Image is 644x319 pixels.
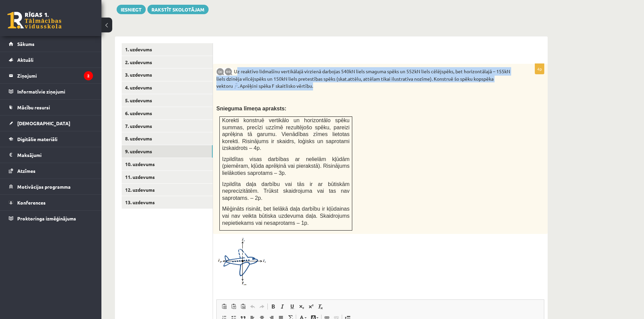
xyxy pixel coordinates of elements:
a: 10. uzdevums [122,158,213,170]
a: Mācību resursi [9,100,93,115]
a: 5. uzdevums [122,94,213,107]
span: Konferences [17,200,46,206]
a: Maksājumi [9,147,93,163]
span: Mēģināts risināt, bet lielākā daļa darbību ir kļūdainas vai nav veikta būtiska uzdevuma daļa. Ska... [222,206,350,225]
span: Korekti konstruē vertikālo un horizontālo spēku summas, precīzi uzzīmē rezultējošo spēku, pareizi... [222,117,350,151]
img: png;base64,iVBORw0KGgoAAAANSUhEUgAAAA4AAAAYCAIAAABFpVsAAAAAAXNSR0IArs4c6QAAAAlwSFlzAAAOxAAADsQBlS... [233,82,238,90]
a: Bold (Ctrl+B) [268,302,278,311]
span: Snieguma līmeņa apraksts: [216,106,286,111]
a: Sākums [9,36,93,52]
span: Digitālie materiāli [17,136,57,142]
a: Informatīvie ziņojumi [9,84,93,99]
a: 2. uzdevums [122,56,213,69]
a: Undo (Ctrl+Z) [248,302,257,311]
a: 6. uzdevums [122,107,213,119]
span: Sākums [17,41,34,47]
span: Izpildītas visas darbības ar nelielām kļūdām (piemēram, kļūda aprēķinā vai pierakstā). Risinājums... [222,156,350,176]
i: 2 [84,71,93,80]
a: Paste as plain text (Ctrl+Shift+V) [229,302,238,311]
a: Motivācijas programma [9,179,93,194]
a: Konferences [9,195,93,210]
a: Paste (Ctrl+V) [219,302,229,311]
a: Proktoringa izmēģinājums [9,211,93,226]
button: Iesniegt [117,5,146,14]
p: Uz reaktīvo lidmašīnu vertikālajā virzienā darbojas 540kN liels smaguma spēks un 552kN liels cēlē... [216,67,510,90]
a: Rakstīt skolotājam [147,5,209,14]
body: Editor, wiswyg-editor-user-answer-47433948294700 [7,7,320,14]
span: Proktoringa izmēģinājums [17,215,76,221]
a: 13. uzdevums [122,196,213,209]
span: Aktuāli [17,57,33,63]
a: Atzīmes [9,163,93,179]
p: 4p [535,63,544,74]
legend: Maksājumi [17,147,93,163]
a: Italic (Ctrl+I) [278,302,287,311]
a: Underline (Ctrl+U) [287,302,297,311]
img: 1.png [216,237,267,286]
a: Paste from Word [238,302,248,311]
a: Rīgas 1. Tālmācības vidusskola [7,12,62,29]
a: Remove Format [316,302,325,311]
a: 1. uzdevums [122,43,213,56]
span: Motivācijas programma [17,184,71,190]
a: Aktuāli [9,52,93,68]
a: 8. uzdevums [122,132,213,145]
span: Izpildīta daļa darbību vai tās ir ar būtiskām neprecizitātēm. Trūkst skaidrojuma vai tas nav sapr... [222,181,350,201]
img: Balts.png [220,53,222,55]
a: 12. uzdevums [122,184,213,196]
a: Subscript [297,302,306,311]
img: 9k= [216,68,224,76]
a: 11. uzdevums [122,171,213,183]
img: 9k= [224,68,233,76]
span: Mācību resursi [17,104,50,110]
span: [DEMOGRAPHIC_DATA] [17,120,70,126]
span: Atzīmes [17,168,35,174]
a: Superscript [306,302,316,311]
a: 9. uzdevums [122,145,213,158]
a: Digitālie materiāli [9,131,93,147]
a: 7. uzdevums [122,120,213,132]
a: Redo (Ctrl+Y) [257,302,267,311]
legend: Ziņojumi [17,68,93,83]
a: Ziņojumi2 [9,68,93,83]
a: [DEMOGRAPHIC_DATA] [9,115,93,131]
a: 4. uzdevums [122,81,213,94]
legend: Informatīvie ziņojumi [17,84,93,99]
a: 3. uzdevums [122,69,213,81]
